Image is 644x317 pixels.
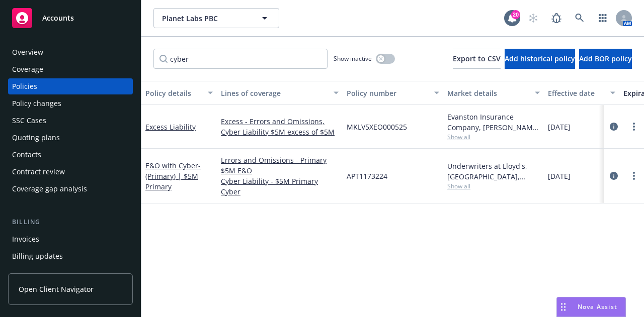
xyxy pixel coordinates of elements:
[145,161,201,191] span: - (Primary) | $5M Primary
[570,8,590,28] a: Search
[8,248,133,264] a: Billing updates
[8,181,133,197] a: Coverage gap analysis
[556,297,626,317] button: Nova Assist
[8,95,133,112] a: Policy changes
[548,122,571,132] span: [DATE]
[511,10,520,19] div: 20
[12,78,37,94] div: Policies
[505,54,575,63] span: Add historical policy
[447,161,540,182] div: Underwriters at Lloyd's, [GEOGRAPHIC_DATA], [PERSON_NAME] of [GEOGRAPHIC_DATA], RT Specialty Insu...
[153,8,279,28] button: Planet Labs PBC
[453,54,501,63] span: Export to CSV
[141,81,217,105] button: Policy details
[217,81,343,105] button: Lines of coverage
[8,147,133,163] a: Contacts
[557,297,570,316] div: Drag to move
[347,122,407,132] span: MKLV5XEO000525
[447,88,529,98] div: Market details
[145,161,201,191] a: E&O with Cyber
[347,171,387,181] span: APT1173224
[593,8,613,28] a: Switch app
[12,181,87,197] div: Coverage gap analysis
[443,81,544,105] button: Market details
[12,130,60,146] div: Quoting plans
[334,54,372,63] span: Show inactive
[578,302,617,311] span: Nova Assist
[221,176,339,197] a: Cyber Liability - $5M Primary Cyber
[505,49,575,69] button: Add historical policy
[447,133,540,141] span: Show all
[447,182,540,190] span: Show all
[608,121,620,133] a: circleInformation
[8,44,133,60] a: Overview
[548,88,604,98] div: Effective date
[221,88,328,98] div: Lines of coverage
[8,113,133,129] a: SSC Cases
[544,81,619,105] button: Effective date
[8,61,133,77] a: Coverage
[347,88,428,98] div: Policy number
[12,95,61,112] div: Policy changes
[12,44,43,60] div: Overview
[12,61,43,77] div: Coverage
[145,122,196,132] a: Excess Liability
[546,8,567,28] a: Report a Bug
[608,170,620,182] a: circleInformation
[579,54,632,63] span: Add BOR policy
[19,284,94,294] span: Open Client Navigator
[153,49,328,69] input: Filter by keyword...
[453,49,501,69] button: Export to CSV
[12,147,41,163] div: Contacts
[8,78,133,94] a: Policies
[12,248,63,264] div: Billing updates
[221,116,339,137] a: Excess - Errors and Omissions, Cyber Liability $5M excess of $5M
[628,121,640,133] a: more
[12,231,39,247] div: Invoices
[628,170,640,182] a: more
[8,164,133,180] a: Contract review
[8,130,133,146] a: Quoting plans
[12,113,46,129] div: SSC Cases
[548,171,571,181] span: [DATE]
[145,88,202,98] div: Policy details
[8,217,133,227] div: Billing
[8,4,133,32] a: Accounts
[12,164,65,180] div: Contract review
[447,112,540,133] div: Evanston Insurance Company, [PERSON_NAME] Insurance
[162,13,249,24] span: Planet Labs PBC
[221,155,339,176] a: Errors and Omissions - Primary $5M E&O
[8,231,133,247] a: Invoices
[579,49,632,69] button: Add BOR policy
[42,14,74,22] span: Accounts
[523,8,543,28] a: Start snowing
[343,81,443,105] button: Policy number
